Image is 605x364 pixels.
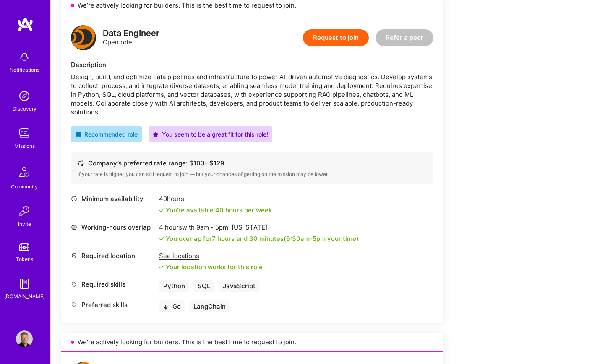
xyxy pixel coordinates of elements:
[14,162,34,182] img: Community
[14,142,35,150] div: Missions
[16,203,33,219] img: Invite
[219,280,260,292] div: JavaScript
[71,196,77,202] i: icon Clock
[75,130,138,139] div: Recommended role
[71,60,433,69] div: Description
[10,65,39,74] div: Notifications
[78,160,84,166] i: icon Cash
[286,235,326,243] span: 9:30am - 5pm
[16,255,33,263] div: Tokens
[71,281,77,287] i: icon Tag
[71,223,155,232] div: Working-hours overlap
[376,29,433,46] button: Refer a peer
[16,330,33,347] img: User Avatar
[61,333,443,352] div: We’re actively looking for builders. This is the best time to request to join.
[71,25,96,50] img: logo
[159,236,164,241] i: icon Check
[159,300,185,312] div: Go
[163,305,168,310] i: icon BlackArrowDown
[159,251,263,260] div: See locations
[303,29,369,46] button: Request to join
[71,280,155,289] div: Required skills
[71,194,155,203] div: Minimum availability
[16,49,33,65] img: bell
[71,253,77,259] i: icon Location
[13,104,37,113] div: Discovery
[4,292,45,301] div: [DOMAIN_NAME]
[71,300,155,309] div: Preferred skills
[71,224,77,230] i: icon World
[159,263,263,271] div: Your location works for this role
[71,302,77,308] i: icon Tag
[159,194,272,203] div: 40 hours
[159,265,164,270] i: icon Check
[78,171,427,178] div: If your rate is higher, you can still request to join — but your chances of getting on the missio...
[17,17,34,32] img: logo
[195,223,232,231] span: 9am - 5pm ,
[18,219,31,228] div: Invite
[78,159,427,168] div: Company’s preferred rate range: $ 103 - $ 129
[159,208,164,213] i: icon Check
[71,251,155,260] div: Required location
[189,300,230,312] div: LangChain
[14,330,35,347] a: User Avatar
[16,125,33,142] img: teamwork
[153,130,268,139] div: You seem to be a great fit for this role!
[153,132,159,137] i: icon PurpleStar
[16,88,33,104] img: discovery
[159,223,359,232] div: 4 hours with [US_STATE]
[159,280,189,292] div: Python
[16,275,33,292] img: guide book
[11,182,38,191] div: Community
[71,72,433,116] div: Design, build, and optimize data pipelines and infrastructure to power AI-driven automotive diagn...
[103,29,159,46] div: Open role
[193,280,214,292] div: SQL
[166,234,359,243] div: You overlap for 7 hours and 30 minutes ( your time)
[75,132,81,137] i: icon RecommendedBadge
[19,243,29,251] img: tokens
[159,206,272,214] div: You're available 40 hours per week
[103,29,159,38] div: Data Engineer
